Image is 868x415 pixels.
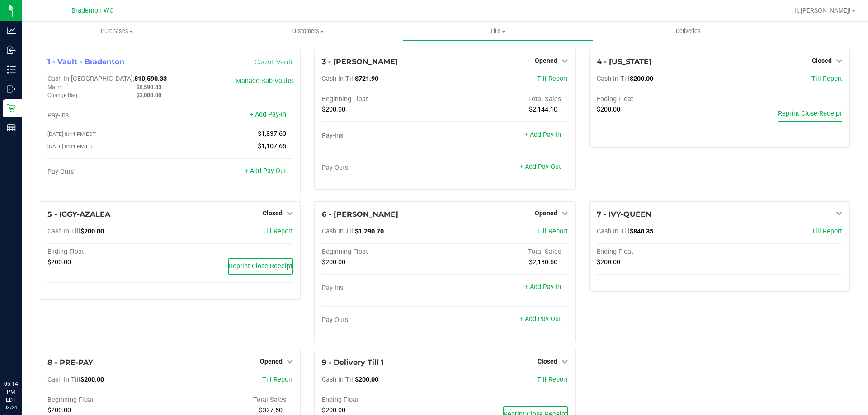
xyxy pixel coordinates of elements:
div: Ending Float [47,248,170,256]
span: $1,837.60 [258,130,286,138]
inline-svg: Retail [7,104,16,113]
span: Hi, [PERSON_NAME]! [792,7,851,14]
span: 3 - [PERSON_NAME] [322,57,398,66]
span: Cash In Till [597,75,630,83]
inline-svg: Reports [7,123,16,132]
a: Till Report [811,75,842,83]
span: $10,590.33 [134,75,167,83]
span: [DATE] 8:04 PM EDT [47,143,96,149]
span: Cash In [GEOGRAPHIC_DATA]: [47,75,134,83]
span: 1 - Vault - Bradenton [47,57,124,66]
span: Closed [538,358,557,365]
span: 7 - IVY-QUEEN [597,210,651,219]
div: Pay-Outs [47,168,170,176]
div: Total Sales [170,396,293,404]
a: + Add Pay-In [250,111,286,118]
span: Reprint Close Receipt [778,110,842,117]
div: Pay-Ins [47,112,170,120]
span: $200.00 [322,106,345,113]
span: 9 - Delivery Till 1 [322,358,384,367]
button: Reprint Close Receipt [228,258,293,275]
span: $327.50 [259,406,283,414]
span: $1,107.65 [258,142,286,150]
div: Pay-Outs [322,316,445,324]
span: Customers [212,27,402,35]
span: 6 - [PERSON_NAME] [322,210,398,219]
span: [DATE] 8:44 PM EDT [47,131,96,137]
span: Main: [47,84,61,90]
span: Cash In Till [322,228,355,235]
span: $2,144.10 [529,106,557,113]
span: 4 - [US_STATE] [597,57,651,66]
div: Beginning Float [322,95,445,103]
div: Ending Float [597,248,720,256]
iframe: Resource center [9,343,36,370]
span: $8,590.33 [136,84,161,90]
a: Tills [402,22,593,41]
a: Manage Sub-Vaults [236,77,293,85]
div: Pay-Ins [322,132,445,140]
span: Opened [260,358,283,365]
a: + Add Pay-Out [519,315,561,323]
span: $200.00 [355,376,378,383]
inline-svg: Analytics [7,26,16,35]
span: $840.35 [630,228,653,235]
p: 08/24 [4,404,18,411]
div: Total Sales [445,248,568,256]
span: $721.90 [355,75,378,83]
a: Till Report [537,228,568,235]
span: $200.00 [322,258,345,266]
div: Pay-Ins [322,284,445,292]
a: Count Vault [254,58,293,66]
a: Customers [212,22,402,41]
span: $2,000.00 [136,92,161,98]
span: $200.00 [597,258,620,266]
span: Closed [812,57,832,64]
span: Cash In Till [322,376,355,383]
span: Bradenton WC [71,7,113,14]
a: + Add Pay-Out [519,163,561,171]
p: 06:14 PM EDT [4,380,18,404]
a: + Add Pay-Out [245,167,286,175]
a: + Add Pay-In [524,131,561,139]
span: 5 - IGGY-AZALEA [47,210,110,219]
span: 8 - PRE-PAY [47,358,93,367]
a: + Add Pay-In [524,283,561,291]
span: Cash In Till [597,228,630,235]
span: Opened [535,210,557,217]
span: $200.00 [80,228,104,235]
div: Ending Float [597,95,720,103]
span: Purchases [22,27,212,35]
span: $200.00 [597,106,620,113]
div: Beginning Float [47,396,170,404]
span: Cash In Till [47,376,80,383]
div: Ending Float [322,396,445,404]
inline-svg: Inbound [7,46,16,55]
a: Deliveries [593,22,783,41]
div: Pay-Outs [322,164,445,172]
span: Closed [263,210,283,217]
span: Change Bag: [47,92,79,98]
span: $200.00 [80,376,104,383]
span: Reprint Close Receipt [229,262,292,270]
a: Till Report [262,376,293,383]
div: Total Sales [445,95,568,103]
a: Purchases [22,22,212,41]
span: $1,290.70 [355,228,384,235]
span: Opened [535,57,557,64]
span: Tills [403,27,592,35]
span: Cash In Till [322,75,355,83]
a: Till Report [537,376,568,383]
a: Till Report [537,75,568,83]
span: $200.00 [47,258,71,266]
span: $200.00 [630,75,653,83]
span: $2,130.60 [529,258,557,266]
a: Till Report [262,228,293,235]
div: Beginning Float [322,248,445,256]
button: Reprint Close Receipt [778,106,842,122]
